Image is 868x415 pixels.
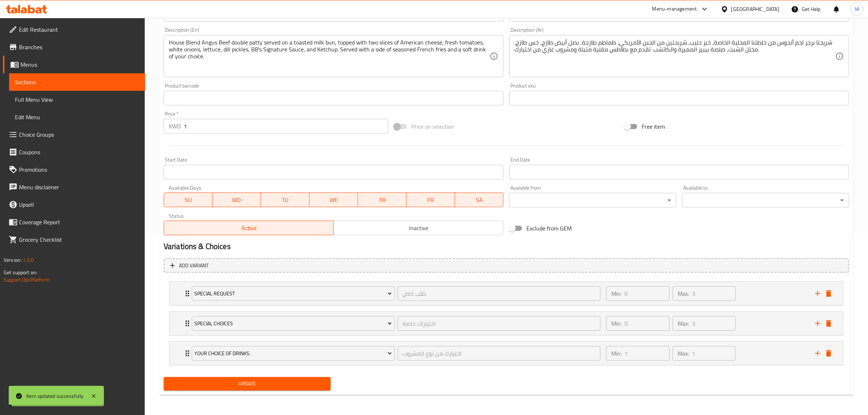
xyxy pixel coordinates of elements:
span: WE [312,195,355,205]
span: 1.0.0 [23,255,34,265]
span: Special choices [194,319,392,328]
span: Inactive [336,223,501,233]
p: Max: [678,349,689,358]
span: Promotions [19,165,139,174]
a: Menu disclaimer [3,178,145,196]
div: Expand [170,342,843,365]
div: [GEOGRAPHIC_DATA] [731,5,779,13]
span: Menus [20,60,139,69]
a: Edit Restaurant [3,21,145,38]
a: Branches [3,38,145,56]
div: Expand [170,312,843,335]
div: ​ [682,193,849,207]
button: delete [823,348,834,359]
button: delete [823,318,834,329]
span: Update [170,379,325,388]
span: Your Choice Of Drinks. [194,349,392,358]
textarea: House Blend Angus Beef double patty served on a toasted milk bun, topped with two slices of Ameri... [169,39,490,74]
span: Price on selection [411,122,454,131]
h2: Variations & Choices [164,241,849,252]
li: Expand [164,309,849,338]
button: SA [455,193,503,207]
span: Edit Menu [15,113,139,121]
button: add [812,318,823,329]
span: Edit Restaurant [19,25,139,34]
div: Menu-management [652,5,697,13]
span: Version: [4,255,22,265]
span: Get support on: [4,268,37,277]
span: SU [167,195,210,205]
button: Special choices [192,316,395,331]
span: Special Request [194,289,392,298]
button: delete [823,288,834,299]
span: MO [215,195,258,205]
span: Coupons [19,148,139,156]
a: Grocery Checklist [3,231,145,248]
button: TU [261,193,310,207]
span: Choice Groups [19,130,139,139]
span: Coverage Report [19,218,139,226]
button: add [812,348,823,359]
p: Max: [678,319,689,328]
button: add [812,288,823,299]
span: Add variant [179,261,209,270]
span: Sections [15,78,139,86]
button: Add variant [164,258,849,273]
p: Min: [611,289,622,298]
span: SA [458,195,501,205]
button: Update [164,377,331,391]
input: Please enter product sku [509,91,849,105]
p: KWD [169,122,181,131]
span: Exclude from GEM [526,224,572,233]
p: Min: [611,319,622,328]
button: WE [310,193,358,207]
a: Support.OpsPlatform [4,275,50,284]
span: Free item [642,122,665,131]
textarea: شريحتا برجر لحم أنجوس من خلطتنا المحلية الخاصة، خبز حليب، شريحتين من الجبن الأمريكي، طماطم طازجة،... [514,39,835,74]
span: Full Menu View [15,95,139,104]
li: Expand [164,279,849,309]
button: FR [406,193,455,207]
span: Grocery Checklist [19,235,139,244]
span: Upsell [19,200,139,209]
div: Expand [170,282,843,305]
span: FR [409,195,452,205]
button: SU [164,193,213,207]
span: M [855,5,859,13]
button: Special Request [192,286,395,301]
p: Max: [678,289,689,298]
li: Expand [164,338,849,368]
input: Please enter product barcode [164,91,503,105]
a: Sections [9,73,145,91]
div: ​ [509,193,676,207]
span: TU [264,195,307,205]
a: Choice Groups [3,126,145,143]
p: Min: [611,349,622,358]
button: MO [213,193,261,207]
a: Coverage Report [3,213,145,231]
span: Menu disclaimer [19,183,139,191]
span: TH [361,195,404,205]
span: Branches [19,43,139,51]
button: TH [358,193,406,207]
a: Coupons [3,143,145,161]
button: Your Choice Of Drinks. [192,346,395,361]
input: Please enter price [184,119,388,133]
button: Inactive [333,221,503,235]
div: Item updated successfully [26,392,83,400]
a: Full Menu View [9,91,145,108]
span: Active [167,223,331,233]
a: Menus [3,56,145,73]
a: Upsell [3,196,145,213]
a: Promotions [3,161,145,178]
a: Edit Menu [9,108,145,126]
button: Active [164,221,334,235]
